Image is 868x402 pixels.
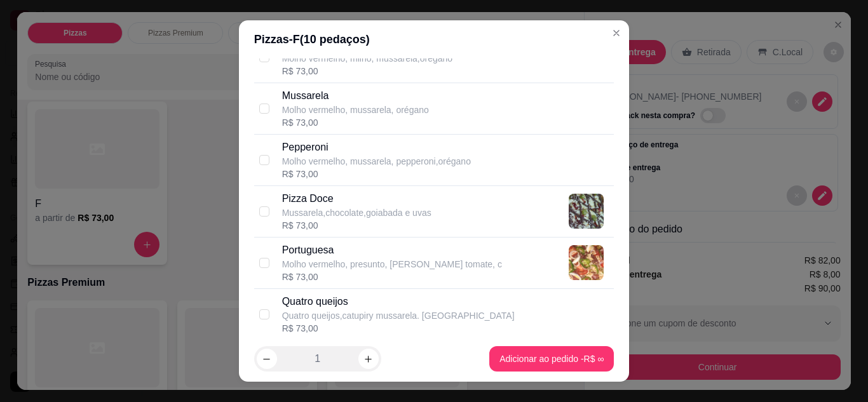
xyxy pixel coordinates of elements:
div: R$ 73,00 [282,116,429,129]
p: Portuguesa [282,243,502,258]
button: decrease-product-quantity [257,349,277,369]
div: R$ 73,00 [282,271,502,283]
p: Molho vermelho, mussarela, pepperoni,orégano [282,155,471,168]
p: Mussarela,chocolate,goiabada e uvas [282,206,431,219]
p: Quatro queijos,catupiry mussarela. [GEOGRAPHIC_DATA] [282,309,515,322]
img: product-image [569,245,604,280]
p: Quatro queijos [282,294,515,309]
p: Pizza Doce [282,191,431,206]
div: Pizzas - F ( 10 pedaços) [254,30,614,48]
div: R$ 73,00 [282,322,515,335]
div: R$ 73,00 [282,219,431,232]
p: Mussarela [282,88,429,104]
p: Pepperoni [282,140,471,155]
div: R$ 73,00 [282,65,452,77]
button: Close [606,23,627,43]
button: increase-product-quantity [358,349,379,369]
img: product-image [569,194,604,229]
p: Molho vermelho, presunto, [PERSON_NAME] tomate, c [282,258,502,271]
p: 1 [315,351,320,366]
div: R$ 73,00 [282,168,471,180]
p: Molho vermelho, mussarela, orégano [282,104,429,116]
button: Adicionar ao pedido -R$ ∞ [489,346,614,372]
p: Molho vermelho, milho, mussarela,orégano [282,52,452,65]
